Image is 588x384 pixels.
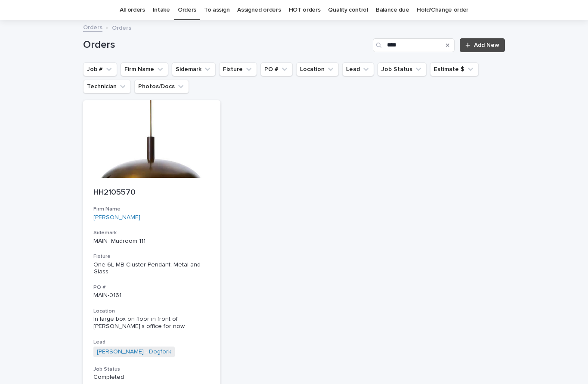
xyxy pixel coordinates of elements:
h3: Job Status [93,366,210,373]
a: [PERSON_NAME] [93,214,140,221]
p: MAIN-0161 [93,292,210,299]
p: Orders [112,22,131,32]
p: Completed [93,374,210,381]
h3: Firm Name [93,206,210,213]
button: Job # [83,62,117,76]
button: Job Status [378,62,427,76]
button: Firm Name [121,62,168,76]
a: Orders [83,22,102,32]
h3: Sidemark [93,229,210,236]
button: PO # [260,62,293,76]
button: Photos/Docs [134,80,189,93]
button: Estimate $ [430,62,479,76]
button: Sidemark [172,62,216,76]
h3: PO # [93,284,210,291]
p: MAIN Mudroom 111 [93,238,210,245]
div: One 6L MB Cluster Pendant, Metal and Glass [93,261,210,276]
button: Lead [342,62,374,76]
input: Search [373,38,455,52]
h3: Location [93,308,210,315]
p: HH2105570 [93,188,210,198]
h3: Lead [93,339,210,346]
button: Technician [83,80,131,93]
a: Add New [460,38,505,52]
button: Fixture [219,62,257,76]
button: Location [296,62,339,76]
a: [PERSON_NAME] - Dogfork [97,348,171,356]
h1: Orders [83,39,369,51]
span: Add New [474,42,499,48]
p: In large box on floor in front of [PERSON_NAME]'s office for now [93,316,210,330]
h3: Fixture [93,253,210,260]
